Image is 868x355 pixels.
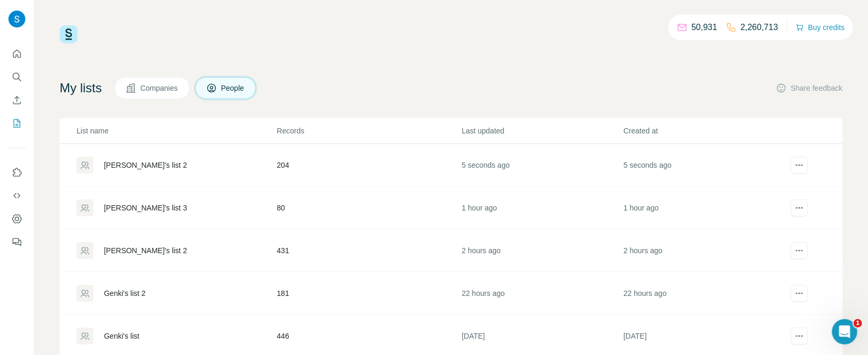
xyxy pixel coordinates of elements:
button: Enrich CSV [8,91,25,110]
button: Search [8,68,25,87]
button: Buy credits [796,20,845,35]
button: Feedback [8,233,25,252]
td: 22 hours ago [461,272,623,315]
td: 2 hours ago [461,229,623,272]
button: actions [791,157,808,174]
span: People [221,83,245,93]
td: 5 seconds ago [461,144,623,187]
td: 181 [276,272,461,315]
button: actions [791,285,808,302]
button: actions [791,328,808,344]
button: Share feedback [776,83,843,93]
button: Quick start [8,44,25,63]
td: 1 hour ago [461,187,623,229]
span: Companies [140,83,179,93]
p: List name [77,126,276,136]
div: Genki's list 2 [104,288,146,299]
button: Use Surfe on LinkedIn [8,163,25,182]
button: Use Surfe API [8,186,25,205]
div: [PERSON_NAME]'s list 2 [104,160,187,170]
p: Records [277,126,461,136]
p: 50,931 [692,21,718,34]
img: Avatar [8,11,25,27]
div: [PERSON_NAME]'s list 3 [104,203,187,213]
h4: My lists [60,80,102,97]
p: 2,260,713 [741,21,778,34]
td: 2 hours ago [623,229,785,272]
div: Genki's list [104,331,139,341]
button: actions [791,199,808,216]
td: 1 hour ago [623,187,785,229]
p: Created at [624,126,785,136]
span: 1 [854,319,862,328]
td: 22 hours ago [623,272,785,315]
button: My lists [8,114,25,133]
td: 80 [276,187,461,229]
button: Dashboard [8,209,25,228]
img: Surfe Logo [60,25,78,43]
iframe: Intercom live chat [832,319,857,344]
td: 5 seconds ago [623,144,785,187]
p: Last updated [462,126,623,136]
div: [PERSON_NAME]'s list 2 [104,245,187,256]
td: 431 [276,229,461,272]
button: actions [791,242,808,259]
td: 204 [276,144,461,187]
